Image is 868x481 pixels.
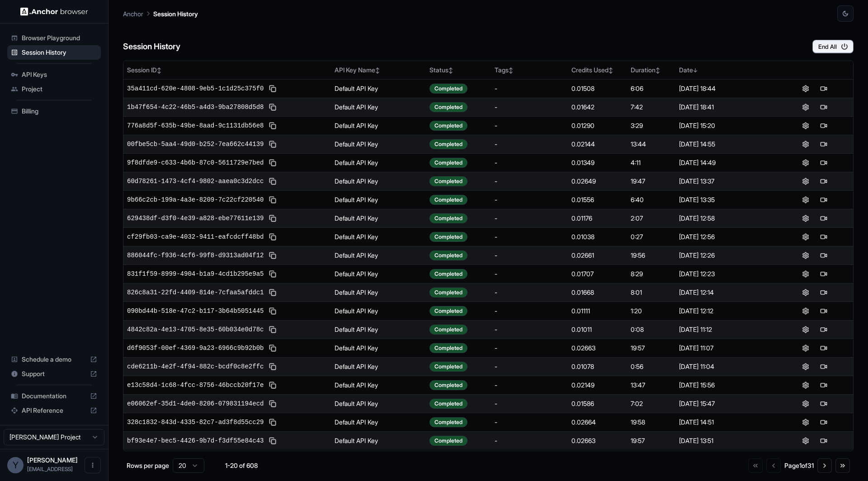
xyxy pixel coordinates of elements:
[571,325,623,334] div: 0.01011
[631,418,671,427] div: 19:58
[127,269,264,278] span: 831f1f59-8999-4904-b1a9-4cd1b295e9a5
[7,67,101,82] div: API Keys
[22,369,86,378] span: Support
[331,431,426,450] td: Default API Key
[631,325,671,334] div: 0:08
[495,399,564,408] div: -
[127,121,264,130] span: 776a8d5f-635b-49be-8aad-9c1131db56e8
[631,381,671,390] div: 13:47
[495,121,564,130] div: -
[631,344,671,353] div: 19:57
[495,362,564,371] div: -
[127,103,264,112] span: 1b47f654-4c22-46b5-a4d3-9ba27808d5d8
[123,9,198,19] nav: breadcrumb
[631,121,671,130] div: 3:29
[495,418,564,427] div: -
[631,195,671,204] div: 6:40
[22,355,86,364] span: Schedule a demo
[127,325,264,334] span: 4842c82a-4e13-4705-8e35-60b034e0d78c
[429,66,487,75] div: Status
[571,307,623,316] div: 0.01111
[127,399,264,408] span: e06062ef-35d1-4de0-8206-079831194ecd
[812,40,854,53] button: End All
[22,107,97,116] span: Billing
[20,7,88,16] img: Anchor Logo
[429,269,467,279] div: Completed
[571,269,623,278] div: 0.01707
[679,269,773,278] div: [DATE] 12:23
[123,9,143,19] p: Anchor
[631,158,671,167] div: 4:11
[429,84,467,94] div: Completed
[429,121,467,131] div: Completed
[495,214,564,223] div: -
[495,195,564,204] div: -
[123,40,180,53] h6: Session History
[679,158,773,167] div: [DATE] 14:49
[7,457,24,473] div: Y
[631,288,671,297] div: 8:01
[127,307,264,316] span: 090bd44b-518e-47c2-b117-3b64b5051445
[429,250,467,260] div: Completed
[27,456,78,464] span: Yuma Heymans
[679,362,773,371] div: [DATE] 11:04
[609,67,613,74] span: ↕
[631,251,671,260] div: 19:56
[631,436,671,445] div: 19:57
[679,251,773,260] div: [DATE] 12:26
[429,195,467,205] div: Completed
[331,339,426,357] td: Default API Key
[331,283,426,302] td: Default API Key
[495,325,564,334] div: -
[495,307,564,316] div: -
[127,195,264,204] span: 9b66c2cb-199a-4a3e-8209-7c22cf220540
[495,84,564,93] div: -
[127,436,264,445] span: bf93e4e7-bec5-4426-9b7d-f3df55e84c43
[429,380,467,390] div: Completed
[27,466,73,472] span: yuma@o-mega.ai
[331,79,426,98] td: Default API Key
[571,418,623,427] div: 0.02664
[331,413,426,431] td: Default API Key
[679,288,773,297] div: [DATE] 12:14
[571,436,623,445] div: 0.02663
[571,140,623,149] div: 0.02144
[7,403,101,418] div: API Reference
[679,84,773,93] div: [DATE] 18:44
[429,325,467,335] div: Completed
[219,461,264,470] div: 1-20 of 608
[495,436,564,445] div: -
[656,67,660,74] span: ↕
[127,66,327,75] div: Session ID
[331,264,426,283] td: Default API Key
[631,232,671,241] div: 0:27
[375,67,380,74] span: ↕
[429,176,467,186] div: Completed
[679,103,773,112] div: [DATE] 18:41
[7,352,101,367] div: Schedule a demo
[331,376,426,394] td: Default API Key
[127,84,264,93] span: 35a411cd-620e-4808-9eb5-1c1d25c375f0
[571,195,623,204] div: 0.01556
[571,103,623,112] div: 0.01642
[679,418,773,427] div: [DATE] 14:51
[429,288,467,297] div: Completed
[495,251,564,260] div: -
[495,140,564,149] div: -
[22,33,97,42] span: Browser Playground
[631,103,671,112] div: 7:42
[331,153,426,172] td: Default API Key
[495,232,564,241] div: -
[127,362,264,371] span: cde6211b-4e2f-4f94-882c-bcdf0c8e2ffc
[631,399,671,408] div: 7:02
[571,158,623,167] div: 0.01349
[22,406,86,415] span: API Reference
[127,461,169,470] p: Rows per page
[127,158,264,167] span: 9f8dfde9-c633-4b6b-87c0-5611729e7bed
[495,158,564,167] div: -
[22,70,97,79] span: API Keys
[429,158,467,168] div: Completed
[679,177,773,186] div: [DATE] 13:37
[127,232,264,241] span: cf29fb03-ca9e-4032-9411-eafcdcff48bd
[679,195,773,204] div: [DATE] 13:35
